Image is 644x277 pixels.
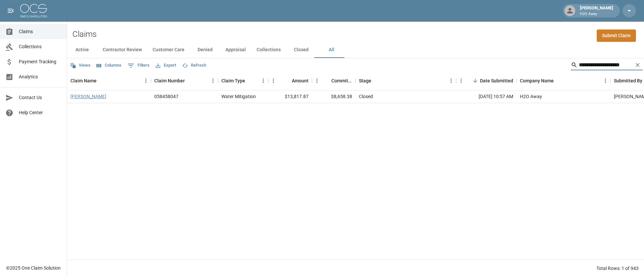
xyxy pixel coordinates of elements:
[185,76,194,85] button: Sort
[19,73,61,80] span: Analytics
[456,76,466,86] button: Menu
[20,4,47,17] img: ocs-logo-white-transparent.png
[322,76,331,85] button: Sort
[97,76,106,85] button: Sort
[312,90,356,103] div: $8,658.38
[67,71,151,90] div: Claim Name
[19,58,61,65] span: Payment Tracking
[208,76,218,86] button: Menu
[19,94,61,101] span: Contact Us
[446,76,456,86] button: Menu
[68,60,92,71] button: Views
[316,42,346,58] button: All
[282,76,292,85] button: Sort
[456,90,517,103] div: [DATE] 10:57 AM
[154,60,178,71] button: Export
[97,42,147,58] button: Contractor Review
[577,5,616,17] div: [PERSON_NAME]
[72,29,97,39] h2: Claims
[286,42,316,58] button: Closed
[554,76,563,85] button: Sort
[141,76,151,86] button: Menu
[190,42,220,58] button: Denied
[154,71,185,90] div: Claim Number
[312,71,356,90] div: Committed Amount
[221,71,245,90] div: Claim Type
[180,60,208,71] button: Refresh
[600,76,610,86] button: Menu
[95,60,123,71] button: Select columns
[359,71,371,90] div: Stage
[70,93,106,100] a: [PERSON_NAME]
[268,90,312,103] div: $13,817.87
[6,265,61,271] div: © 2025 One Claim Solution
[480,71,513,90] div: Date Submitted
[359,93,373,100] div: Closed
[218,71,268,90] div: Claim Type
[19,109,61,116] span: Help Center
[19,43,61,50] span: Collections
[258,76,268,86] button: Menu
[67,42,644,58] div: dynamic tabs
[251,42,286,58] button: Collections
[471,76,480,85] button: Sort
[245,76,255,85] button: Sort
[151,71,218,90] div: Claim Number
[312,76,322,86] button: Menu
[356,71,456,90] div: Stage
[371,76,381,85] button: Sort
[456,71,517,90] div: Date Submitted
[571,60,643,72] div: Search
[517,71,610,90] div: Company Name
[520,71,554,90] div: Company Name
[596,265,639,272] div: Total Rows: 1 of 943
[147,42,190,58] button: Customer Care
[292,71,309,90] div: Amount
[4,4,17,17] button: open drawer
[67,42,97,58] button: Active
[580,11,613,17] p: H2O Away
[268,71,312,90] div: Amount
[268,76,278,86] button: Menu
[614,71,642,90] div: Submitted By
[633,60,643,70] button: Clear
[597,29,636,42] a: Submit Claim
[19,28,61,35] span: Claims
[70,71,97,90] div: Claim Name
[520,93,542,100] div: H2O Away
[126,60,151,71] button: Show filters
[154,93,178,100] div: 058458047
[331,71,352,90] div: Committed Amount
[221,93,256,100] div: Water Mitigation
[220,42,251,58] button: Appraisal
